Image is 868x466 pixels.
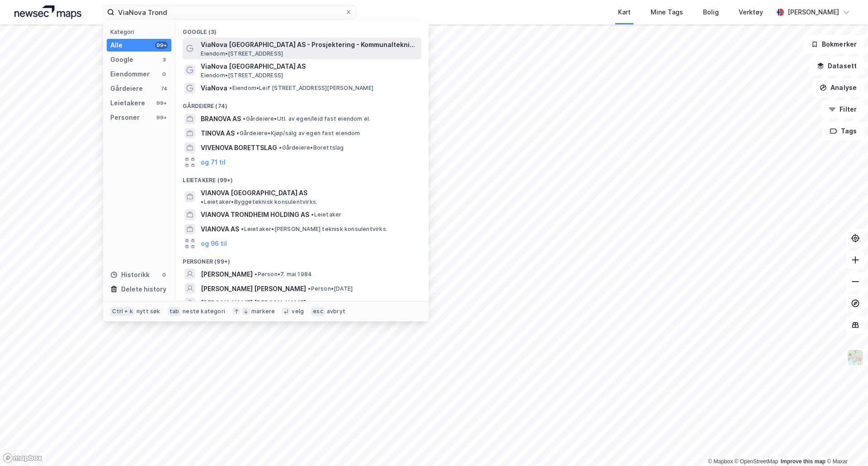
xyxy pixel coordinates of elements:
[160,85,168,92] div: 74
[201,128,235,139] span: TINOVA AS
[160,71,168,78] div: 0
[311,211,314,218] span: •
[175,21,429,38] div: Google (3)
[201,188,307,198] span: VIANOVA [GEOGRAPHIC_DATA] AS
[110,54,133,65] div: Google
[121,284,166,295] div: Delete history
[201,50,283,57] span: Eiendom • [STREET_ADDRESS]
[110,28,171,35] div: Kategori
[241,226,387,233] span: Leietaker • [PERSON_NAME] teknisk konsulentvirks.
[201,298,306,309] span: [PERSON_NAME] [PERSON_NAME]
[229,85,232,91] span: •
[308,300,311,306] span: •
[823,423,868,466] iframe: Chat Widget
[14,5,81,19] img: logo.a4113a55bc3d86da70a041830d287a7e.svg
[311,307,325,316] div: esc
[243,115,245,122] span: •
[110,83,143,94] div: Gårdeiere
[160,56,168,63] div: 3
[201,61,418,72] span: ViaNova [GEOGRAPHIC_DATA] AS
[201,142,277,153] span: VIVENOVA BORETTSLAG
[812,79,864,97] button: Analyse
[201,269,253,280] span: [PERSON_NAME]
[236,130,360,137] span: Gårdeiere • Kjøp/salg av egen fast eiendom
[279,144,344,151] span: Gårdeiere • Borettslag
[236,130,239,137] span: •
[788,7,839,18] div: [PERSON_NAME]
[114,5,345,19] input: Søk på adresse, matrikkel, gårdeiere, leietakere eller personer
[155,114,168,121] div: 99+
[821,100,864,118] button: Filter
[160,271,168,278] div: 0
[735,458,778,465] a: OpenStreetMap
[618,7,631,18] div: Kart
[110,269,150,280] div: Historikk
[201,72,283,79] span: Eiendom • [STREET_ADDRESS]
[311,211,341,218] span: Leietaker
[201,238,227,249] button: og 96 til
[175,95,429,112] div: Gårdeiere (74)
[651,7,683,18] div: Mine Tags
[155,99,168,107] div: 99+
[279,144,282,151] span: •
[110,69,150,80] div: Eiendommer
[823,423,868,466] div: Kontrollprogram for chat
[201,157,226,168] button: og 71 til
[175,169,429,186] div: Leietakere (99+)
[201,113,241,124] span: BRANOVA AS
[822,122,864,140] button: Tags
[251,308,275,315] div: markere
[201,209,309,220] span: VIANOVA TRONDHEIM HOLDING AS
[201,198,203,205] span: •
[809,57,864,75] button: Datasett
[201,283,306,294] span: [PERSON_NAME] [PERSON_NAME]
[3,453,42,463] a: Mapbox homepage
[155,42,168,49] div: 99+
[241,226,244,232] span: •
[110,307,135,316] div: Ctrl + k
[708,458,733,465] a: Mapbox
[110,98,145,108] div: Leietakere
[201,83,227,94] span: ViaNova
[110,112,140,123] div: Personer
[255,271,312,278] span: Person • 7. mai 1984
[201,39,418,50] span: ViaNova [GEOGRAPHIC_DATA] AS - Prosjektering - Kommunalteknikk - Samferdsel
[137,308,160,315] div: nytt søk
[201,198,317,206] span: Leietaker • Byggeteknisk konsulentvirks.
[781,458,826,465] a: Improve this map
[292,308,304,315] div: velg
[327,308,345,315] div: avbryt
[803,35,864,53] button: Bokmerker
[739,7,763,18] div: Verktøy
[308,285,311,292] span: •
[703,7,719,18] div: Bolig
[308,285,353,292] span: Person • [DATE]
[175,251,429,267] div: Personer (99+)
[201,224,239,235] span: VIANOVA AS
[183,308,225,315] div: neste kategori
[168,307,181,316] div: tab
[110,40,123,51] div: Alle
[243,115,370,122] span: Gårdeiere • Utl. av egen/leid fast eiendom el.
[847,349,864,366] img: Z
[255,271,257,278] span: •
[308,300,369,307] span: Person • 9. mars 2001
[229,85,373,92] span: Eiendom • Leif [STREET_ADDRESS][PERSON_NAME]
